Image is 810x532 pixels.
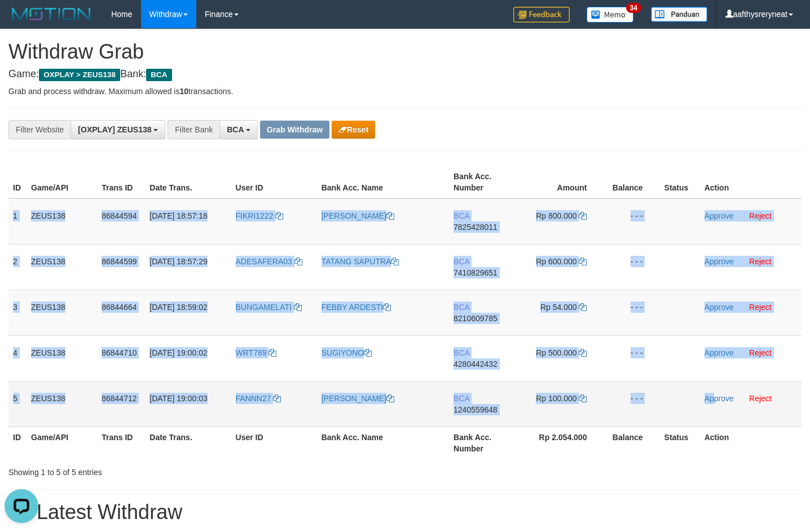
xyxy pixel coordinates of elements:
a: Copy 54000 to clipboard [579,303,587,312]
span: 86844712 [102,394,137,403]
th: Status [660,166,700,198]
a: ADESAFERA03 [236,257,302,266]
img: panduan.png [651,7,707,22]
a: TATANG SAPUTRA [322,257,399,266]
th: ID [8,166,27,198]
a: [PERSON_NAME] [322,394,394,403]
a: Reject [749,303,772,312]
span: Copy 1240559648 to clipboard [454,405,498,414]
span: Copy 8210609785 to clipboard [454,314,498,323]
span: Rp 600.000 [536,257,576,266]
td: 5 [8,381,27,427]
td: 4 [8,335,27,381]
span: 34 [626,3,641,13]
span: FANNN27 [236,394,271,403]
td: ZEUS138 [27,244,97,290]
td: ZEUS138 [27,198,97,245]
span: BCA [454,257,469,266]
span: Rp 800.000 [536,211,576,220]
img: MOTION_logo.png [8,6,94,23]
span: 86844664 [102,303,137,312]
span: BCA [146,69,171,81]
th: Balance [604,166,659,198]
a: Approve [705,211,734,220]
td: - - - [604,335,659,381]
div: Showing 1 to 5 of 5 entries [8,462,329,478]
td: 3 [8,290,27,335]
td: - - - [604,244,659,290]
span: Rp 54.000 [540,303,577,312]
a: Approve [705,303,734,312]
th: Trans ID [97,427,145,459]
a: Approve [705,257,734,266]
button: BCA [219,120,258,139]
a: Reject [749,394,772,403]
a: Approve [705,348,734,357]
button: Grab Withdraw [260,121,329,139]
td: 2 [8,244,27,290]
button: Reset [332,121,375,139]
span: Copy 4280442432 to clipboard [454,360,498,369]
h4: Game: Bank: [8,69,802,80]
td: ZEUS138 [27,381,97,427]
span: [DATE] 18:59:02 [149,303,207,312]
th: User ID [231,427,317,459]
th: Bank Acc. Number [449,166,520,198]
td: 1 [8,198,27,245]
td: - - - [604,381,659,427]
p: Grab and process withdraw. Maximum allowed is transactions. [8,86,802,97]
span: 86844594 [102,211,137,220]
span: 86844599 [102,257,137,266]
span: BCA [454,303,469,312]
a: FEBBY ARDESTI [322,303,391,312]
span: 86844710 [102,348,137,357]
a: Approve [705,394,734,403]
strong: 10 [179,87,188,96]
span: OXPLAY > ZEUS138 [39,69,120,81]
a: WRT789 [236,348,277,357]
th: Date Trans. [145,166,231,198]
span: BCA [454,211,469,220]
th: ID [8,427,27,459]
a: Copy 600000 to clipboard [579,257,587,266]
span: BCA [454,348,469,357]
th: Bank Acc. Number [449,427,520,459]
span: BCA [454,394,469,403]
a: FANNN27 [236,394,281,403]
h1: Withdraw Grab [8,41,802,63]
div: Filter Website [8,120,71,139]
span: [DATE] 19:00:02 [149,348,207,357]
a: BUNGAMELATI [236,303,302,312]
span: BCA [227,125,244,134]
th: Bank Acc. Name [317,427,449,459]
a: Reject [749,211,772,220]
td: - - - [604,290,659,335]
span: BUNGAMELATI [236,303,292,312]
a: Copy 500000 to clipboard [579,348,587,357]
span: Copy 7825428011 to clipboard [454,223,498,232]
span: Copy 7410829651 to clipboard [454,268,498,277]
th: Rp 2.054.000 [520,427,604,459]
a: [PERSON_NAME] [322,211,394,220]
button: [OXPLAY] ZEUS138 [71,120,165,139]
a: Reject [749,348,772,357]
div: Filter Bank [168,120,219,139]
span: FIKRI1222 [236,211,274,220]
th: Status [660,427,700,459]
th: Action [700,427,802,459]
h1: 15 Latest Withdraw [8,501,802,524]
a: Reject [749,257,772,266]
img: Feedback.jpg [513,7,570,23]
span: WRT789 [236,348,267,357]
span: [DATE] 18:57:29 [149,257,207,266]
th: Date Trans. [145,427,231,459]
th: User ID [231,166,317,198]
span: ADESAFERA03 [236,257,292,266]
a: FIKRI1222 [236,211,284,220]
th: Game/API [27,427,97,459]
a: SUGIYONO [322,348,372,357]
td: ZEUS138 [27,290,97,335]
span: [DATE] 18:57:18 [149,211,207,220]
td: ZEUS138 [27,335,97,381]
span: [OXPLAY] ZEUS138 [78,125,151,134]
